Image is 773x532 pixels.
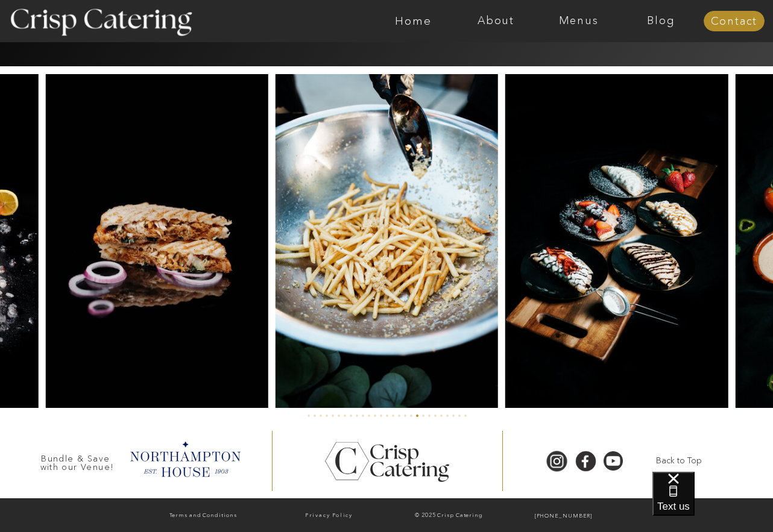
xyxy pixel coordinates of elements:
li: Page dot 2 [314,415,316,417]
a: Home [372,15,455,27]
iframe: podium webchat widget bubble [652,472,773,532]
a: About [455,15,537,27]
li: Page dot 26 [458,415,461,417]
a: Back to Top [640,455,717,467]
li: Page dot 1 [308,415,310,417]
a: Contact [704,16,765,28]
li: Page dot 27 [464,415,467,417]
a: Menus [537,15,620,27]
a: [PHONE_NUMBER] [508,510,619,522]
h3: Bundle & Save with our Venue! [36,454,119,466]
a: Blog [620,15,702,27]
a: Terms and Conditions [142,510,264,522]
a: Privacy Policy [268,510,390,522]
